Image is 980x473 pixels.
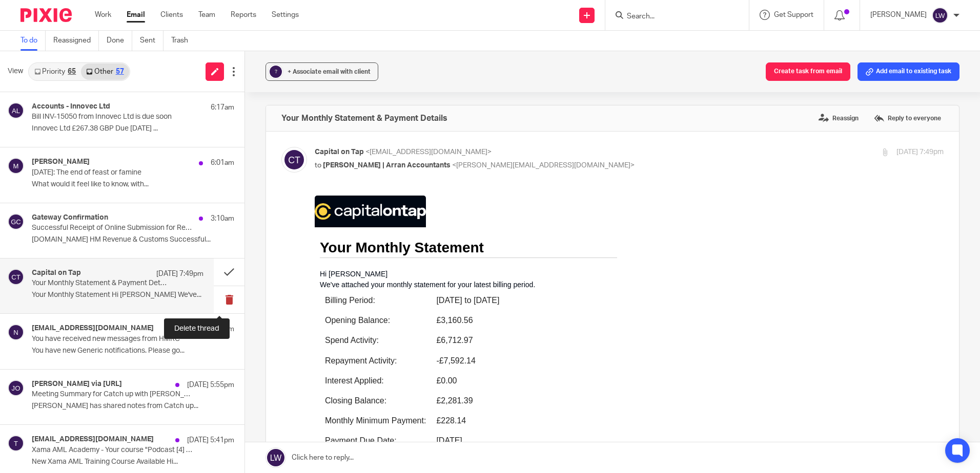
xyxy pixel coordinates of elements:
p: [PERSON_NAME] [870,10,927,20]
p: [DATE] 5:55pm [187,380,234,390]
p: Your Monthly Statement & Payment Details [32,279,169,288]
td: [DATE] to [DATE] [116,97,190,117]
h4: [PERSON_NAME] via [URL] [32,380,122,389]
span: View [8,66,23,77]
div: 57 [116,68,124,75]
td: £0.00 [116,178,190,198]
p: What would it feel like to know, with... [32,180,234,189]
a: Priority65 [29,63,81,80]
p: We've attached your monthly statement for your latest billing period. [5,87,302,97]
p: [DATE] 7:49pm [896,147,944,158]
img: svg%3E [932,7,948,24]
span: <[PERSON_NAME][EMAIL_ADDRESS][DOMAIN_NAME]> [452,162,635,169]
a: Other57 [81,63,129,80]
img: YouTube [80,422,96,438]
p: | | [5,402,203,412]
p: Hi [PERSON_NAME] [5,65,302,87]
p: [DATE]: The end of feast or famine [32,168,194,177]
span: [PERSON_NAME] | Arran Accountants [323,162,451,169]
p: 3:10am [211,213,234,224]
td: Interest Applied: [5,178,116,198]
p: Innovec Ltd £267.38 GBP Due [DATE] ... [32,124,234,133]
p: 6:01am [211,158,234,168]
a: Settings [272,10,299,20]
p: If you have any questions please give us a call on [PHONE_NUMBER]. [5,290,302,301]
input: Search [626,12,718,21]
td: Monthly Minimum Payment: [5,218,116,238]
img: Facebook [43,422,59,438]
label: Reassign [816,111,861,126]
td: Capital on Tap [5,332,57,342]
img: svg%3E [8,158,24,174]
img: Pixie [21,8,72,22]
a: Work [95,10,111,20]
td: -£7,592.14 [116,158,190,178]
p: [DATE] 7:49pm [156,269,203,279]
span: Get Support [774,11,813,18]
h4: Accounts - Innovec Ltd [32,102,110,111]
span: to [315,162,321,169]
td: Opening Balance: [5,117,116,137]
span: Capital on Tap [315,148,364,156]
p: New Xama AML Training Course Available Hi... [32,458,234,466]
h4: [EMAIL_ADDRESS][DOMAIN_NAME] [32,435,154,444]
a: 020 8962 7401 [5,403,46,411]
a: Trash [171,31,196,51]
h4: [PERSON_NAME] [32,158,90,166]
h4: Capital on Tap [32,269,81,277]
p: Log in to your online account or mobile app to view your transactions and statements, update your... [5,258,302,290]
img: svg%3E [8,435,24,451]
div: 65 [68,68,76,75]
p: Meeting Summary for Catch up with [PERSON_NAME] [32,390,194,399]
a: Sent [140,31,164,51]
button: Add email to existing task [857,62,959,81]
label: Reply to everyone [871,111,944,126]
td: Payment Due Date: [5,238,116,257]
td: £2,281.39 [116,198,190,218]
td: £3,160.56 [116,117,190,137]
td: Best wishes, [5,322,57,332]
a: Done [107,31,132,51]
h4: [EMAIL_ADDRESS][DOMAIN_NAME] [32,324,154,333]
img: Instagram [25,422,41,438]
img: Twitter [62,422,78,438]
a: Reassigned [53,31,99,51]
p: Please do not cancel your mandate with your bank, as you will not be able to use your account. [5,301,302,322]
td: £6,712.97 [116,137,190,157]
td: Repayment Activity: [5,158,116,178]
p: [DATE] 5:41pm [187,435,234,445]
h4: Your Monthly Statement & Payment Details [281,113,447,123]
h4: Gateway Confirmation [32,213,108,222]
img: svg%3E [8,213,24,230]
td: Closing Balance: [5,198,116,218]
span: <[EMAIL_ADDRESS][DOMAIN_NAME]> [365,148,492,156]
img: svg%3E [8,269,24,285]
img: svg%3E [281,147,307,173]
td: £228.14 [116,218,190,238]
p: Your Monthly Statement [5,45,302,64]
p: Bill INV-15050 from Innovec Ltd is due soon [32,113,194,121]
p: 6:17am [211,102,234,113]
a: Clients [160,10,183,20]
p: [DATE] 6:34pm [187,324,234,334]
a: Reports [231,10,256,20]
img: svg%3E [8,102,24,119]
a: [DOMAIN_NAME] [154,403,203,411]
a: Email [127,10,145,20]
p: [DOMAIN_NAME] HM Revenue & Customs Successful... [32,235,234,244]
td: Spend Activity: [5,137,116,157]
button: ? + Associate email with client [266,62,378,81]
p: Your Monthly Statement Hi [PERSON_NAME] We've... [32,291,203,299]
img: svg%3E [8,324,24,340]
p: Xama AML Academy - Your course "Podcast [4] - Software and fraud prevention - with [PERSON_NAME]"... [32,446,194,455]
p: Successful Receipt of Online Submission for Reference 961/2438619 [32,224,194,232]
span: + Associate email with client [288,69,371,75]
td: [DATE] [116,238,190,257]
p: You have new Generic notifications. Please go... [32,347,234,355]
a: Login [10,355,65,375]
button: Create task from email [766,62,850,81]
img: LinkedIn [6,422,23,438]
p: You have received new messages from HMRC [32,335,194,343]
a: To do [21,31,46,51]
a: [EMAIL_ADDRESS][DOMAIN_NAME] [48,403,152,411]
